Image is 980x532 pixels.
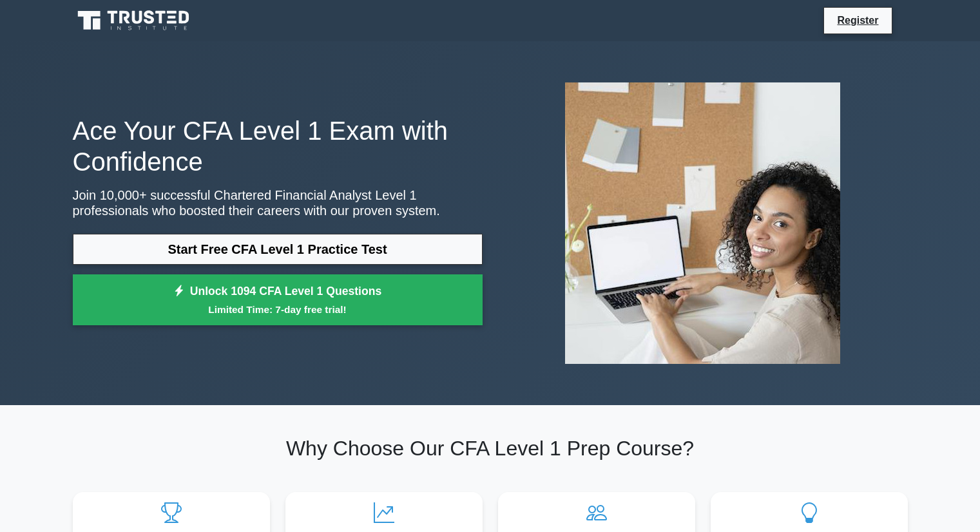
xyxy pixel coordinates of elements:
p: Join 10,000+ successful Chartered Financial Analyst Level 1 professionals who boosted their caree... [73,187,483,218]
a: Register [829,12,886,28]
a: Start Free CFA Level 1 Practice Test [73,234,483,265]
a: Unlock 1094 CFA Level 1 QuestionsLimited Time: 7-day free trial! [73,274,483,326]
small: Limited Time: 7-day free trial! [89,302,466,317]
h2: Why Choose Our CFA Level 1 Prep Course? [73,436,908,461]
h1: Ace Your CFA Level 1 Exam with Confidence [73,115,483,177]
